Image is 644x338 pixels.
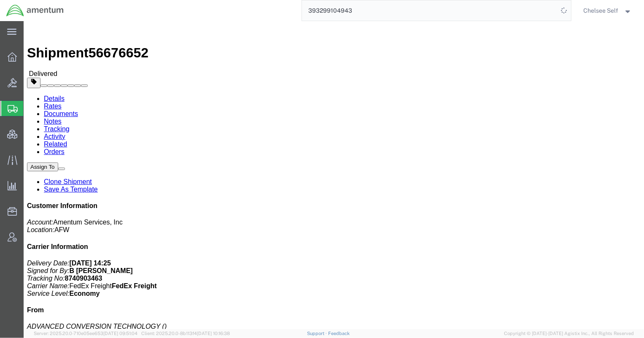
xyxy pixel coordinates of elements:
[307,331,328,336] a: Support
[504,330,634,337] span: Copyright © [DATE]-[DATE] Agistix Inc., All Rights Reserved
[103,331,137,336] span: [DATE] 09:51:04
[141,331,230,336] span: Client: 2025.20.0-8b113f4
[197,331,230,336] span: [DATE] 10:16:38
[34,331,137,336] span: Server: 2025.20.0-710e05ee653
[302,0,558,21] input: Search for shipment number, reference number
[583,5,633,16] button: Chelsee Self
[584,6,619,15] span: Chelsee Self
[6,4,64,17] img: logo
[328,331,350,336] a: Feedback
[24,21,644,329] iframe: FS Legacy Container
